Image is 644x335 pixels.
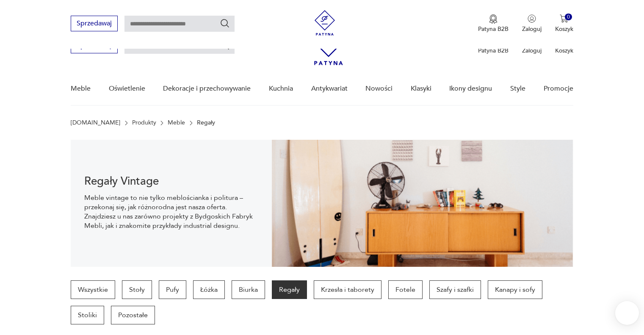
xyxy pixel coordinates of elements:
p: Zaloguj [522,25,542,33]
a: Promocje [544,72,573,105]
a: Ikony designu [449,72,492,105]
a: Krzesła i taborety [314,280,381,299]
img: dff48e7735fce9207bfd6a1aaa639af4.png [272,140,573,267]
a: Fotele [388,280,423,299]
button: Sprzedawaj [71,16,118,31]
p: Patyna B2B [478,47,509,55]
a: Pufy [159,280,186,299]
a: [DOMAIN_NAME] [71,119,120,126]
p: Koszyk [555,47,573,55]
img: Ikona medalu [489,14,498,24]
h1: Regały Vintage [84,176,258,186]
a: Kuchnia [269,72,293,105]
p: Koszyk [555,25,573,33]
a: Łóżka [193,280,225,299]
a: Regały [272,280,307,299]
a: Nowości [365,72,392,105]
a: Meble [168,119,185,126]
a: Szafy i szafki [429,280,481,299]
a: Kanapy i sofy [488,280,542,299]
a: Antykwariat [311,72,348,105]
p: Zaloguj [522,47,542,55]
a: Biurka [232,280,265,299]
p: Regały [197,119,215,126]
a: Ikona medaluPatyna B2B [478,14,509,33]
img: Ikona koszyka [560,14,568,23]
a: Wszystkie [71,280,115,299]
iframe: Smartsupp widget button [615,301,639,325]
button: 0Koszyk [555,14,573,33]
a: Pozostałe [111,306,155,324]
button: Szukaj [220,18,230,28]
button: Patyna B2B [478,14,509,33]
button: Zaloguj [522,14,542,33]
img: Ikonka użytkownika [528,14,536,23]
a: Sprzedawaj [71,21,118,27]
div: 0 [565,14,572,21]
p: Patyna B2B [478,25,509,33]
a: Meble [71,72,91,105]
a: Dekoracje i przechowywanie [163,72,251,105]
a: Produkty [132,119,156,126]
p: Meble vintage to nie tylko meblościanka i politura – przekonaj się, jak różnorodna jest nasza ofe... [84,193,258,230]
img: Patyna - sklep z meblami i dekoracjami vintage [312,10,337,36]
a: Stoliki [71,306,104,324]
a: Stoły [122,280,152,299]
a: Klasyki [411,72,431,105]
a: Sprzedawaj [71,43,118,49]
a: Style [510,72,525,105]
a: Oświetlenie [109,72,145,105]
